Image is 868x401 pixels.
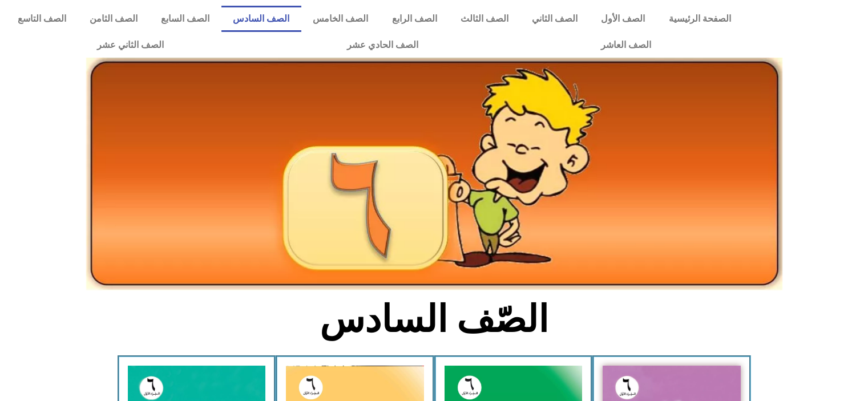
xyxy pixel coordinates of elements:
[510,32,742,58] a: الصف العاشر
[221,6,301,32] a: الصف السادس
[78,6,149,32] a: الصف الثامن
[657,6,742,32] a: الصفحة الرئيسية
[449,6,520,32] a: الصف الثالث
[520,6,589,32] a: الصف الثاني
[6,6,78,32] a: الصف التاسع
[590,6,657,32] a: الصف الأول
[380,6,449,32] a: الصف الرابع
[149,6,221,32] a: الصف السابع
[6,32,255,58] a: الصف الثاني عشر
[301,6,380,32] a: الصف الخامس
[245,297,623,342] h2: الصّف السادس
[255,32,509,58] a: الصف الحادي عشر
